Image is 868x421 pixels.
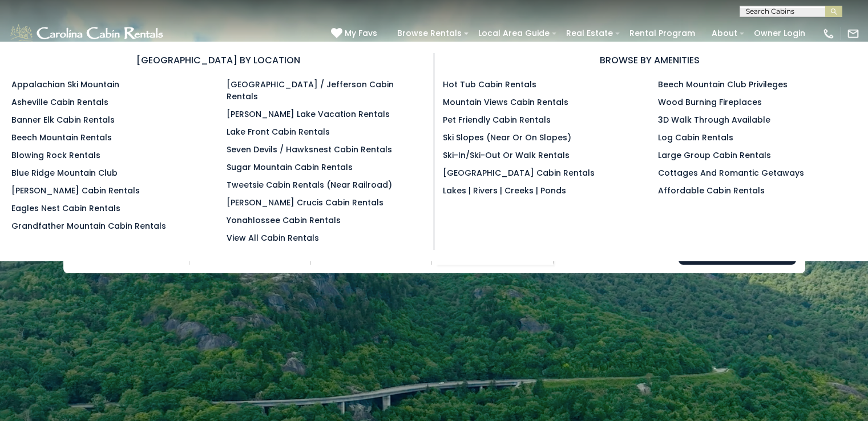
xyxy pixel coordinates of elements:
[11,167,118,179] a: Blue Ridge Mountain Club
[443,185,566,196] a: Lakes | Rivers | Creeks | Ponds
[658,114,770,126] a: 3D Walk Through Available
[11,203,120,214] a: Eagles Nest Cabin Rentals
[227,108,390,120] a: [PERSON_NAME] Lake Vacation Rentals
[658,96,762,108] a: Wood Burning Fireplaces
[658,167,804,179] a: Cottages and Romantic Getaways
[11,53,425,67] h3: [GEOGRAPHIC_DATA] BY LOCATION
[443,149,570,161] a: Ski-in/Ski-Out or Walk Rentals
[658,79,788,90] a: Beech Mountain Club Privileges
[227,161,353,173] a: Sugar Mountain Cabin Rentals
[624,25,701,42] a: Rental Program
[706,25,743,42] a: About
[443,114,551,126] a: Pet Friendly Cabin Rentals
[227,214,341,226] a: Yonahlossee Cabin Rentals
[331,27,380,40] a: My Favs
[227,79,394,102] a: [GEOGRAPHIC_DATA] / Jefferson Cabin Rentals
[847,27,859,40] img: mail-regular-white.png
[658,185,765,196] a: Affordable Cabin Rentals
[748,25,811,42] a: Owner Login
[443,79,536,90] a: Hot Tub Cabin Rentals
[227,232,319,244] a: View All Cabin Rentals
[11,132,112,143] a: Beech Mountain Rentals
[11,79,119,90] a: Appalachian Ski Mountain
[560,25,619,42] a: Real Estate
[11,114,115,126] a: Banner Elk Cabin Rentals
[658,132,733,143] a: Log Cabin Rentals
[227,197,383,208] a: [PERSON_NAME] Crucis Cabin Rentals
[822,27,835,40] img: phone-regular-white.png
[473,25,555,42] a: Local Area Guide
[227,179,392,191] a: Tweetsie Cabin Rentals (Near Railroad)
[9,22,167,45] img: White-1-1-2.png
[11,96,108,108] a: Asheville Cabin Rentals
[11,220,166,232] a: Grandfather Mountain Cabin Rentals
[443,167,595,179] a: [GEOGRAPHIC_DATA] Cabin Rentals
[443,132,571,143] a: Ski Slopes (Near or On Slopes)
[345,27,377,39] span: My Favs
[227,144,392,155] a: Seven Devils / Hawksnest Cabin Rentals
[443,96,568,108] a: Mountain Views Cabin Rentals
[227,126,330,137] a: Lake Front Cabin Rentals
[11,149,100,161] a: Blowing Rock Rentals
[391,25,467,42] a: Browse Rentals
[443,53,857,67] h3: BROWSE BY AMENITIES
[658,149,771,161] a: Large Group Cabin Rentals
[11,185,140,196] a: [PERSON_NAME] Cabin Rentals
